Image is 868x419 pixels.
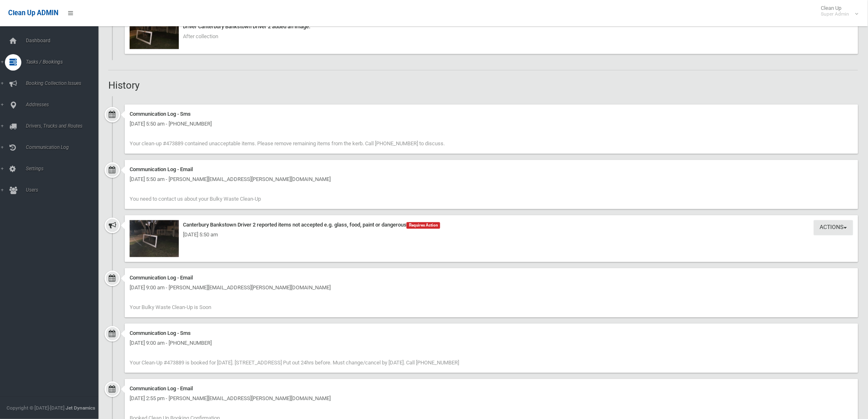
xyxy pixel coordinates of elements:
[130,360,459,366] span: Your Clean-Up #473889 is booked for [DATE]. [STREET_ADDRESS] Put out 24hrs before. Must change/ca...
[23,38,105,44] span: Dashboard
[130,22,853,32] div: Driver Canterbury Bankstown Driver 2 added an image.
[130,196,261,202] span: You need to contact us about your Bulky Waste Clean-Up
[108,80,858,91] h2: History
[23,144,105,150] span: Communication Log
[814,220,853,236] button: Actions
[130,384,853,394] div: Communication Log - Email
[130,305,211,311] span: Your Bulky Waste Clean-Up is Soon
[130,119,853,129] div: [DATE] 5:50 am - [PHONE_NUMBER]
[130,394,853,404] div: [DATE] 2:55 pm - [PERSON_NAME][EMAIL_ADDRESS][PERSON_NAME][DOMAIN_NAME]
[66,405,95,411] strong: Jet Dynamics
[23,166,105,172] span: Settings
[130,12,179,49] img: 2025-08-2805.49.534394630371908600880.jpg
[130,230,853,240] div: [DATE] 5:50 am
[23,123,105,129] span: Drivers, Trucks and Routes
[130,283,853,293] div: [DATE] 9:00 am - [PERSON_NAME][EMAIL_ADDRESS][PERSON_NAME][DOMAIN_NAME]
[407,222,440,229] span: Requires Action
[821,11,850,17] small: Super Admin
[23,59,105,65] span: Tasks / Bookings
[130,339,853,348] div: [DATE] 9:00 am - [PHONE_NUMBER]
[130,220,853,230] div: Canterbury Bankstown Driver 2 reported items not accepted e.g. glass, food, paint or dangerous
[130,273,853,283] div: Communication Log - Email
[183,34,218,40] span: After collection
[130,110,853,119] div: Communication Log - Sms
[817,5,858,17] span: Clean Up
[8,9,58,17] span: Clean Up ADMIN
[7,405,64,411] span: Copyright © [DATE]-[DATE]
[23,102,105,108] span: Addresses
[130,141,445,147] span: Your clean-up #473889 contained unacceptable items. Please remove remaining items from the kerb. ...
[23,80,105,86] span: Booking Collection Issues
[130,165,853,175] div: Communication Log - Email
[130,329,853,339] div: Communication Log - Sms
[130,220,179,257] img: 2025-08-2805.50.066862946297844936472.jpg
[130,175,853,185] div: [DATE] 5:50 am - [PERSON_NAME][EMAIL_ADDRESS][PERSON_NAME][DOMAIN_NAME]
[23,187,105,193] span: Users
